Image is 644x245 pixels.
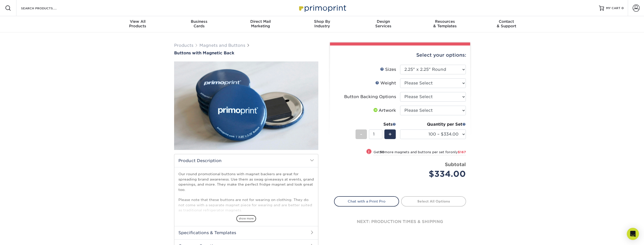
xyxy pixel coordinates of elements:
div: $334.00 [404,168,466,180]
div: & Templates [414,19,476,28]
span: ! [368,149,369,154]
a: Products [174,43,193,48]
h2: Specifications & Templates [174,226,318,239]
span: Design [353,19,414,24]
a: BusinessCards [168,16,230,32]
span: Business [168,19,230,24]
span: + [388,130,392,138]
div: & Support [476,19,537,28]
div: next: production times & shipping [334,207,466,237]
div: Services [353,19,414,28]
span: Buttons with Magnetic Back [174,51,234,55]
div: Artwork [372,107,396,114]
span: View All [107,19,169,24]
h2: Product Description [174,154,318,167]
p: Our round promotional buttons with magnet backers are great for spreading brand awareness. Use th... [178,171,314,223]
span: Direct Mail [230,19,291,24]
iframe: Google Customer Reviews [1,230,43,243]
div: Quantity per Set [400,121,466,127]
span: show more [236,215,256,222]
strong: 50 [380,150,384,154]
a: Shop ByIndustry [291,16,353,32]
div: Sizes [380,66,396,73]
div: Marketing [230,19,291,28]
div: Products [107,19,169,28]
a: View AllProducts [107,16,169,32]
span: MY CART [606,6,620,10]
a: Chat with a Print Pro [334,196,399,206]
a: Select All Options [401,196,466,206]
a: Direct MailMarketing [230,16,291,32]
span: Resources [414,19,476,24]
img: Primoprint [297,3,347,13]
a: DesignServices [353,16,414,32]
img: Buttons with Magnetic Back 01 [174,56,318,155]
span: $167 [458,150,466,154]
div: Industry [291,19,353,28]
span: Shop By [291,19,353,24]
a: Contact& Support [476,16,537,32]
span: 0 [621,6,624,10]
a: Magnets and Buttons [199,43,245,48]
a: Buttons with Magnetic Back [174,51,318,55]
div: Weight [375,80,396,86]
div: Button Backing Options [344,94,396,100]
input: SEARCH PRODUCTS..... [20,5,70,11]
a: Resources& Templates [414,16,476,32]
small: Get more magnets and buttons per set for [373,150,466,155]
div: Cards [168,19,230,28]
strong: Subtotal [445,162,466,167]
span: only [450,150,466,154]
div: Sets [356,121,396,127]
div: Select your options: [334,46,466,65]
div: Open Intercom Messenger [627,228,639,240]
span: - [360,130,362,138]
span: Contact [476,19,537,24]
